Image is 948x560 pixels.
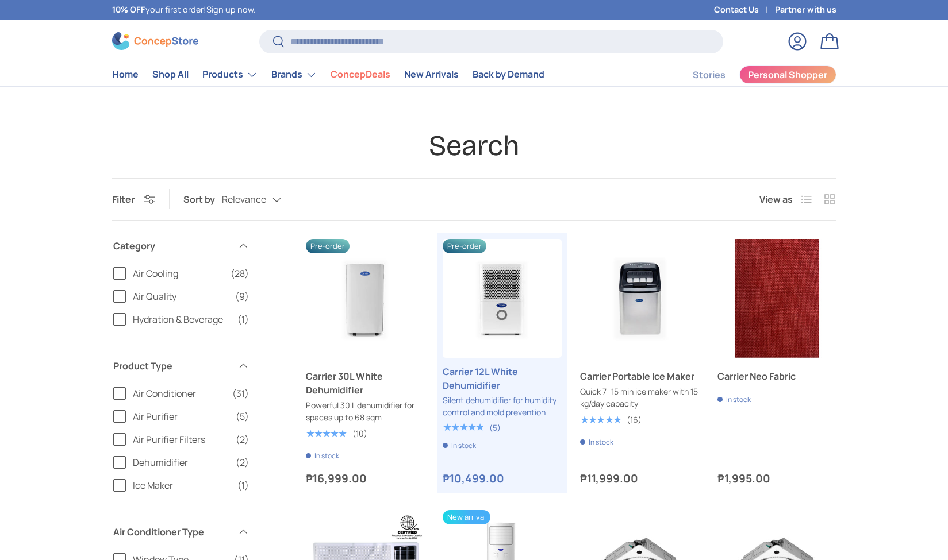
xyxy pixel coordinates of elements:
span: (28) [231,267,249,280]
span: (2) [236,455,249,469]
a: Sign up now [206,4,254,15]
a: Carrier 12L White Dehumidifier [443,365,562,392]
span: Air Cooling [133,267,224,280]
span: (1) [237,478,249,492]
span: View as [759,192,793,206]
span: (5) [236,410,249,423]
h1: Search [112,128,836,164]
span: Filter [112,193,135,206]
a: Home [112,63,139,86]
span: (2) [236,432,249,446]
span: Relevance [222,194,266,205]
span: Ice Maker [133,478,231,492]
span: (31) [232,387,249,400]
a: Carrier Neo Fabric [717,239,836,358]
nav: Secondary [665,63,836,86]
a: Carrier Portable Ice Maker [580,369,699,383]
span: Air Purifier Filters [133,432,229,446]
a: Carrier Portable Ice Maker [580,239,699,358]
span: Air Conditioner Type [113,525,231,539]
a: Partner with us [775,3,836,16]
span: Category [113,239,231,253]
button: Relevance [222,190,304,210]
img: ConcepStore [112,32,198,50]
a: Stories [693,64,726,86]
a: Personal Shopper [739,65,836,84]
span: Dehumidifier [133,455,229,469]
a: Brands [271,63,317,86]
strong: 10% OFF [112,4,145,15]
summary: Product Type [113,345,249,387]
p: your first order! . [112,3,256,16]
span: Air Conditioner [133,387,225,400]
label: Sort by [183,192,222,206]
a: Carrier 12L White Dehumidifier [443,239,562,358]
summary: Brands [264,63,324,86]
a: Carrier 30L White Dehumidifier [306,369,425,397]
button: Filter [112,193,155,206]
span: Pre-order [306,239,350,253]
a: Carrier Neo Fabric [717,369,836,383]
span: Air Quality [133,289,228,303]
a: Products [202,63,258,86]
a: Back by Demand [473,63,544,86]
a: ConcepDeals [331,63,390,86]
summary: Air Conditioner Type [113,511,249,553]
span: (1) [237,312,249,326]
span: Personal Shopper [748,70,827,79]
span: Product Type [113,359,231,373]
a: Contact Us [714,3,775,16]
summary: Category [113,225,249,267]
a: Shop All [152,63,189,86]
nav: Primary [112,63,544,86]
span: New arrival [443,510,490,524]
span: (9) [235,289,249,303]
a: New Arrivals [404,63,459,86]
span: Air Purifier [133,410,229,423]
span: Pre-order [443,239,486,253]
span: Hydration & Beverage [133,312,231,326]
a: Carrier 30L White Dehumidifier [306,239,425,358]
summary: Products [195,63,264,86]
